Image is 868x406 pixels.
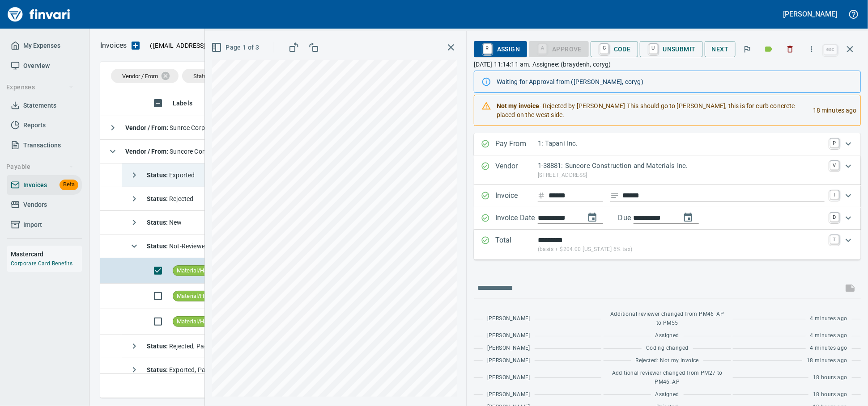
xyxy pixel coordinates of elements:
button: Payable [3,159,77,175]
span: Coding changed [646,344,689,353]
span: Overview [23,60,50,71]
p: Pay From [495,138,538,150]
button: CCode [591,41,638,57]
span: Exported [147,172,195,179]
p: 1: Tapani Inc. [538,138,825,149]
a: esc [824,45,837,54]
span: 18 minutes ago [807,356,847,365]
span: Next [712,44,729,55]
button: Flag [737,39,757,59]
a: Finvari [5,4,72,25]
p: Vendor [495,161,538,180]
span: Assign [481,42,520,57]
span: 18 hours ago [813,390,847,399]
span: Rejected [147,195,193,202]
button: Discard [780,39,800,59]
p: [STREET_ADDRESS] [538,171,825,180]
button: Upload an Invoice [127,40,145,51]
span: Sunroc Corporation (1-38881) [125,124,255,131]
span: Rejected, Pages Split [147,343,228,350]
a: U [649,44,658,54]
span: Import [23,219,42,230]
p: Invoice Date [495,213,538,224]
div: Status [182,69,230,83]
button: [PERSON_NAME] [781,7,839,21]
a: Overview [7,56,82,76]
strong: Status : [147,195,169,202]
a: Import [7,215,82,235]
div: 18 minutes ago [806,98,857,123]
button: change due date [677,207,699,228]
span: Assigned [655,331,679,340]
button: change date [582,207,603,228]
strong: Status : [147,219,169,226]
span: [PERSON_NAME] [487,331,530,340]
button: RAssign [474,41,527,57]
a: My Expenses [7,36,82,56]
span: Assigned [655,390,679,399]
button: Next [705,41,736,58]
span: [PERSON_NAME] [487,344,530,353]
span: [PERSON_NAME] [487,314,530,323]
span: Material/Hauling [173,318,223,326]
span: Additional reviewer changed from PM27 to PM46_AP [608,369,727,387]
div: - Rejected by [PERSON_NAME] This should go to [PERSON_NAME], this is for curb concrete placed on ... [497,98,806,123]
span: [PERSON_NAME] [487,373,530,382]
button: UUnsubmit [640,41,703,57]
span: Invoices [23,180,47,191]
a: I [830,190,839,199]
a: Reports [7,115,82,135]
strong: Status : [147,172,169,179]
strong: Status : [147,366,169,373]
span: Transactions [23,140,61,151]
p: Invoices [100,40,127,51]
a: V [830,161,839,170]
div: Coding Required [529,44,589,52]
span: Page 1 of 3 [213,42,259,53]
span: Unsubmit [647,42,696,57]
div: Expand [474,230,861,260]
p: Total [495,235,538,254]
a: Vendors [7,195,82,215]
span: Additional reviewer changed from PM46_AP to PM55 [608,310,727,328]
span: Vendors [23,199,47,210]
button: More [802,39,821,59]
span: [PERSON_NAME] [487,390,530,399]
a: R [483,44,492,54]
span: [PERSON_NAME] [487,356,530,365]
button: Expenses [3,79,77,96]
div: Vendor / From [111,69,179,83]
div: Expand [474,185,861,207]
span: Not-Reviewed [147,243,208,250]
span: New [147,219,182,226]
span: 4 minutes ago [810,344,847,353]
div: Expand [474,133,861,155]
p: (basis + $204.00 [US_STATE] 6% tax) [538,245,825,254]
button: Labels [759,39,779,59]
span: Code [598,42,631,57]
p: 1-38881: Suncore Construction and Materials Inc. [538,161,825,171]
a: T [830,235,839,244]
span: 4 minutes ago [810,314,847,323]
span: Payable [6,161,74,172]
h6: Mastercard [11,249,82,259]
span: Material/Hauling [173,267,223,275]
span: Labels [173,98,204,109]
span: This records your message into the invoice and notifies anyone mentioned [839,277,861,299]
strong: Not my invoice [497,102,540,109]
a: InvoicesBeta [7,175,82,195]
a: C [600,44,608,54]
span: Material/Hauling [173,292,223,301]
a: P [830,138,839,147]
h5: [PERSON_NAME] [783,9,837,19]
strong: Vendor / From : [125,148,170,155]
span: Rejected: Not my invoice [636,356,699,365]
span: [EMAIL_ADDRESS][DOMAIN_NAME] [152,41,255,50]
span: Statements [23,100,56,111]
p: [DATE] 11:14:11 am. Assignee: (braydenh, coryg) [474,60,861,69]
span: Suncore Construction and Materials Inc. (1-38881) [125,148,314,155]
strong: Vendor / From : [125,124,170,131]
a: Statements [7,96,82,116]
a: Transactions [7,135,82,155]
span: Exported, Pages Split [147,366,229,373]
